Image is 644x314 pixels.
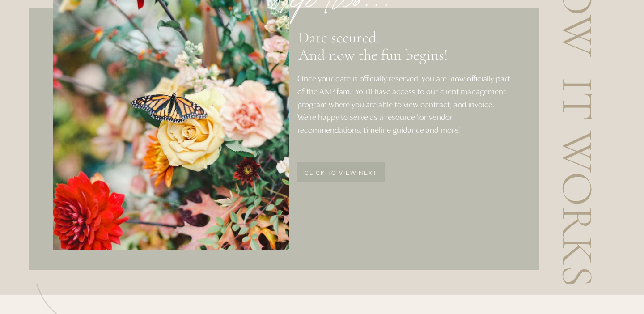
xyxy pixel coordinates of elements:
p: Once your date is officially reserved, you are now officially part of the ANP fam. You'll have ac... [297,72,511,160]
a: click to view next [297,170,384,178]
h3: Date secured. And now the fun begins! [298,29,491,66]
